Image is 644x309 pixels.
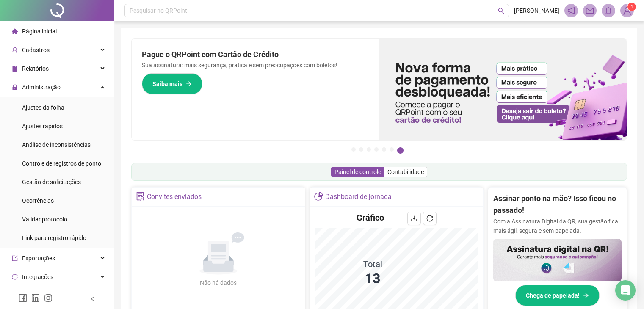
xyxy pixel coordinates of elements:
span: Análise de inconsistências [22,141,91,148]
span: Painel de controle [334,168,381,175]
span: pie-chart [314,192,323,201]
span: user-add [12,47,18,53]
div: Convites enviados [147,190,202,204]
span: Relatórios [22,65,49,72]
span: left [90,296,96,302]
img: banner%2F02c71560-61a6-44d4-94b9-c8ab97240462.png [493,239,622,281]
button: 6 [390,147,394,152]
button: Chega de papelada! [515,285,600,306]
div: Open Intercom Messenger [615,280,636,301]
button: Saiba mais [142,73,202,94]
span: search [498,8,504,14]
p: Sua assinatura: mais segurança, prática e sem preocupações com boletos! [142,61,369,70]
span: instagram [44,294,53,302]
button: 5 [382,147,386,152]
span: solution [136,192,145,201]
div: Não há dados [180,278,257,287]
button: 2 [359,147,363,152]
span: Página inicial [22,28,57,35]
span: Gestão de solicitações [22,179,81,185]
span: arrow-right [583,292,589,298]
span: Saiba mais [152,79,182,88]
span: Integrações [22,273,53,280]
div: Dashboard de jornada [325,190,392,204]
span: Validar protocolo [22,216,67,223]
span: notification [567,7,575,14]
span: lock [12,84,18,90]
button: 1 [351,147,356,152]
span: home [12,28,18,34]
span: Exportações [22,255,55,262]
span: Ajustes da folha [22,104,64,111]
span: Link para registro rápido [22,235,86,241]
span: Ocorrências [22,197,54,204]
button: 7 [397,147,404,154]
span: Controle de registros de ponto [22,160,101,167]
span: facebook [19,294,27,302]
span: download [411,215,417,222]
span: mail [586,7,594,14]
span: Cadastros [22,47,50,53]
p: Com a Assinatura Digital da QR, sua gestão fica mais ágil, segura e sem papelada. [493,217,622,235]
span: arrow-right [186,81,192,87]
button: 3 [367,147,371,152]
h2: Assinar ponto na mão? Isso ficou no passado! [493,193,622,217]
span: export [12,255,18,261]
span: file [12,66,18,72]
span: sync [12,274,18,280]
span: reload [426,215,433,222]
span: linkedin [31,294,40,302]
span: Ajustes rápidos [22,123,63,130]
span: Chega de papelada! [526,291,580,300]
span: bell [605,7,612,14]
span: 1 [630,4,633,10]
img: banner%2F096dab35-e1a4-4d07-87c2-cf089f3812bf.png [379,39,627,140]
button: 4 [374,147,379,152]
span: Administração [22,84,61,91]
h4: Gráfico [357,212,384,223]
span: Contabilidade [387,168,424,175]
sup: Atualize o seu contato no menu Meus Dados [627,3,636,11]
h2: Pague o QRPoint com Cartão de Crédito [142,49,369,61]
img: 93661 [621,4,633,17]
span: [PERSON_NAME] [514,6,559,15]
